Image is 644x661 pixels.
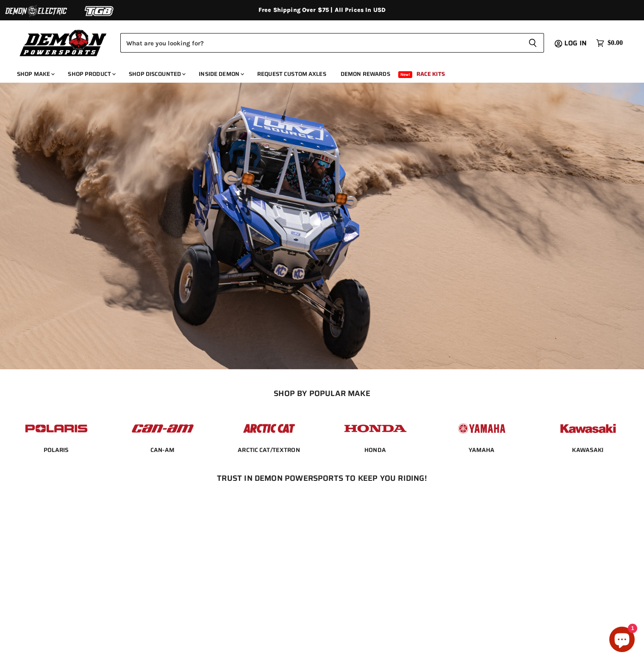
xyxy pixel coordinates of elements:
img: Demon Electric Logo 2 [4,3,68,19]
a: Shop Product [61,65,121,83]
img: POPULAR_MAKE_logo_1_adc20308-ab24-48c4-9fac-e3c1a623d575.jpg [130,416,196,441]
span: CAN-AM [150,446,175,455]
span: ARCTIC CAT/TEXTRON [238,446,300,455]
span: HONDA [364,446,386,455]
span: KAWASAKI [572,446,603,455]
a: Shop Make [11,65,60,83]
a: Race Kits [410,65,451,83]
a: $0.00 [592,37,627,49]
img: POPULAR_MAKE_logo_4_4923a504-4bac-4306-a1be-165a52280178.jpg [342,416,408,441]
a: Inside Demon [192,65,249,83]
a: ARCTIC CAT/TEXTRON [238,446,300,454]
a: CAN-AM [150,446,175,454]
img: POPULAR_MAKE_logo_5_20258e7f-293c-4aac-afa8-159eaa299126.jpg [449,416,515,441]
inbox-online-store-chat: Shopify online store chat [607,627,637,654]
a: Shop Discounted [122,65,191,83]
span: POLARIS [44,446,69,455]
span: New! [398,71,413,78]
a: Demon Rewards [334,65,397,83]
h2: SHOP BY POPULAR MAKE [11,389,634,398]
h2: Trust In Demon Powersports To Keep You Riding! [20,474,624,483]
button: Search [522,33,544,53]
img: TGB Logo 2 [68,3,131,19]
img: POPULAR_MAKE_logo_2_dba48cf1-af45-46d4-8f73-953a0f002620.jpg [23,416,89,441]
span: Log in [564,38,587,48]
form: Product [120,33,544,53]
img: POPULAR_MAKE_logo_6_76e8c46f-2d1e-4ecc-b320-194822857d41.jpg [555,416,621,441]
ul: Main menu [11,62,621,83]
input: Search [120,33,522,53]
span: YAMAHA [469,446,495,455]
img: Demon Powersports [17,28,110,58]
a: Request Custom Axles [251,65,333,83]
a: KAWASAKI [572,446,603,454]
a: HONDA [364,446,386,454]
a: Log in [561,39,592,47]
span: $0.00 [608,39,623,47]
img: POPULAR_MAKE_logo_3_027535af-6171-4c5e-a9bc-f0eccd05c5d6.jpg [236,416,302,441]
a: POLARIS [44,446,69,454]
a: YAMAHA [469,446,495,454]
